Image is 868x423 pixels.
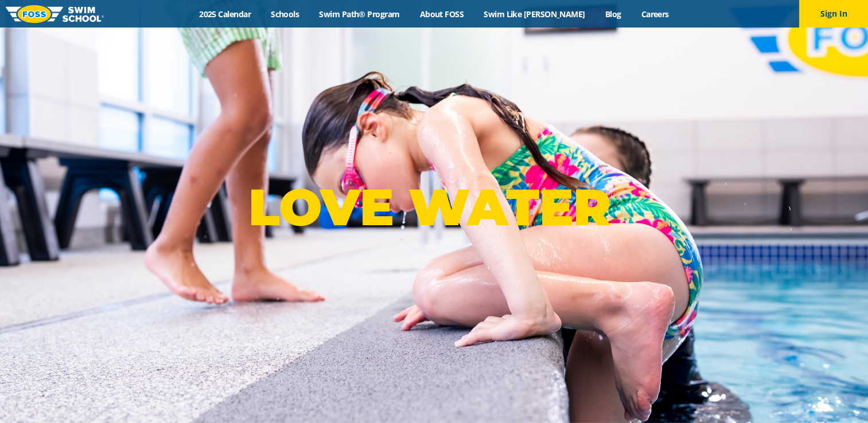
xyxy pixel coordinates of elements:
a: Schools [261,9,309,19]
a: About FOSS [410,9,474,19]
p: LOVE WATER [248,177,620,238]
a: 2025 Calendar [189,9,261,19]
a: Swim Path® Program [309,9,410,19]
sup: ® [610,188,620,202]
img: FOSS Swim School Logo [6,5,104,23]
a: Swim Like [PERSON_NAME] [474,9,595,19]
a: Blog [595,9,631,19]
a: Careers [631,9,679,19]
